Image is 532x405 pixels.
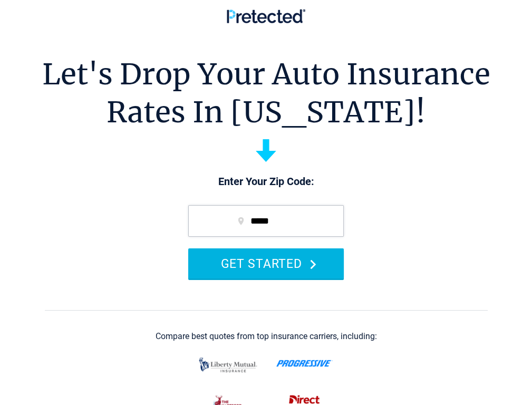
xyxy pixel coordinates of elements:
[156,332,377,341] div: Compare best quotes from top insurance carriers, including:
[276,360,333,367] img: progressive
[188,248,344,278] button: GET STARTED
[196,352,260,378] img: liberty
[188,205,344,237] input: zip code
[178,175,354,189] p: Enter Your Zip Code:
[227,9,305,23] img: Pretected Logo
[42,55,490,131] h1: Let's Drop Your Auto Insurance Rates In [US_STATE]!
